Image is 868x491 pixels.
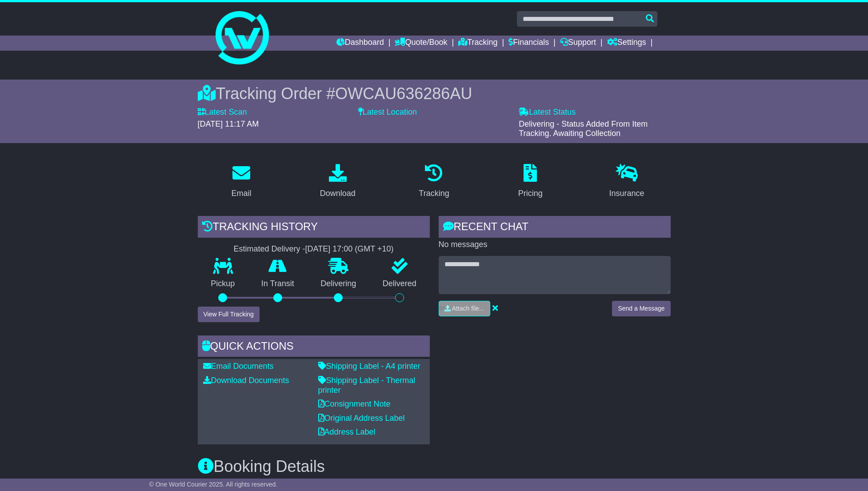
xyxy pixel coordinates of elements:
label: Latest Location [358,108,417,117]
a: Settings [607,36,646,51]
label: Latest Status [519,108,576,117]
a: Email [225,161,257,203]
a: Pricing [512,161,548,203]
div: Tracking Order # [198,84,671,103]
p: Delivered [369,279,430,289]
span: [DATE] 11:17 AM [198,120,259,128]
div: Tracking [419,188,449,200]
a: Address Label [318,427,376,436]
p: Delivering [308,279,370,289]
a: Tracking [413,161,455,203]
span: OWCAU636286AU [335,84,472,103]
a: Tracking [458,36,497,51]
h3: Booking Details [198,458,671,475]
div: Pricing [518,188,543,200]
a: Original Address Label [318,414,405,423]
div: RECENT CHAT [439,216,671,240]
a: Download Documents [203,376,289,385]
div: Insurance [609,188,644,200]
div: Email [231,188,251,200]
div: Tracking history [198,216,430,240]
a: Quote/Book [395,36,447,51]
a: Consignment Note [318,399,391,408]
a: Email Documents [203,362,274,371]
label: Latest Scan [198,108,247,117]
button: View Full Tracking [198,307,260,322]
a: Shipping Label - A4 printer [318,362,420,371]
a: Support [560,36,596,51]
a: Financials [508,36,549,51]
p: In Transit [248,279,308,289]
div: Estimated Delivery - [198,244,430,254]
a: Dashboard [336,36,384,51]
span: © One World Courier 2025. All rights reserved. [149,481,278,488]
div: Download [320,188,356,200]
button: Send a Message [612,301,670,316]
a: Download [314,161,361,203]
a: Insurance [604,161,650,203]
p: Pickup [198,279,248,289]
div: [DATE] 17:00 (GMT +10) [305,244,394,254]
a: Shipping Label - Thermal printer [318,376,416,395]
div: Quick Actions [198,335,430,359]
span: Delivering - Status Added From Item Tracking. Awaiting Collection [519,120,648,138]
p: No messages [439,240,671,250]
